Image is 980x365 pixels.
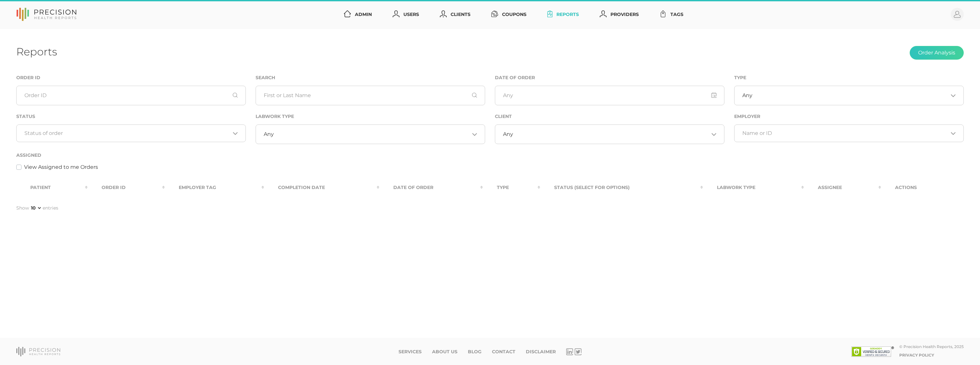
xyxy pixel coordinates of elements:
select: Showentries [30,205,42,211]
label: View Assigned to me Orders [24,163,98,171]
th: Status (Select for Options) [540,180,703,195]
a: Blog [468,349,482,355]
span: Any [503,131,513,138]
label: Employer [734,114,760,119]
label: Type [734,75,746,80]
a: Users [390,8,422,21]
th: Date Of Order [379,180,483,195]
label: Status [16,114,35,119]
div: Search for option [734,124,964,142]
a: Reports [545,8,581,21]
label: Show entries [16,205,58,212]
label: Order ID [16,75,40,80]
button: Order Analysis [910,46,964,60]
a: Coupons [489,8,529,21]
span: Any [264,131,274,138]
th: Type [483,180,540,195]
a: Services [399,349,422,355]
a: Admin [341,8,374,21]
th: Labwork Type [703,180,804,195]
label: Client [495,114,512,119]
input: Search for option [274,131,469,138]
div: Search for option [495,124,724,144]
div: Search for option [16,124,246,142]
input: Search for option [752,92,948,99]
input: Search for option [24,130,230,137]
input: Search for option [742,130,948,137]
span: Any [742,92,752,99]
input: Search for option [513,131,709,138]
a: Tags [657,8,686,21]
label: Search [256,75,275,80]
a: Clients [437,8,473,21]
input: First or Last Name [256,86,485,105]
th: Order ID [88,180,165,195]
th: Actions [881,180,964,195]
a: About Us [432,349,457,355]
a: Providers [597,8,641,21]
img: SSL site seal - click to verify [851,346,894,357]
th: Employer Tag [165,180,264,195]
input: Any [495,86,724,105]
a: Privacy Policy [899,353,934,358]
div: Search for option [256,124,485,144]
th: Assignee [804,180,881,195]
th: Completion Date [264,180,379,195]
a: Disclaimer [526,349,556,355]
input: Order ID [16,86,246,105]
a: Contact [492,349,515,355]
h1: Reports [16,45,57,58]
label: Labwork Type [256,114,294,119]
div: Search for option [734,86,964,105]
label: Assigned [16,153,41,158]
label: Date of Order [495,75,535,80]
div: © Precision Health Reports, 2025 [899,344,964,349]
th: Patient [16,180,88,195]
